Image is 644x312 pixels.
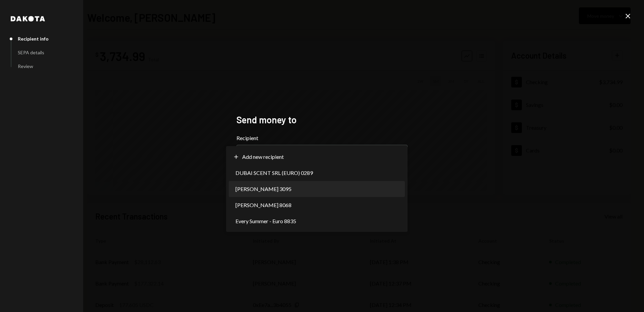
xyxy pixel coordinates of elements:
[235,185,291,193] span: [PERSON_NAME] 3095
[236,145,408,164] button: Recipient
[235,201,291,209] span: [PERSON_NAME] 8068
[18,50,44,55] div: SEPA details
[236,134,408,142] label: Recipient
[18,63,33,69] div: Review
[235,169,313,177] span: DUBAI SCENT SRL (EURO) 0289
[242,153,284,161] span: Add new recipient
[236,113,408,126] h2: Send money to
[235,217,296,225] span: Every Summer - Euro 8835
[18,36,49,42] div: Recipient info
